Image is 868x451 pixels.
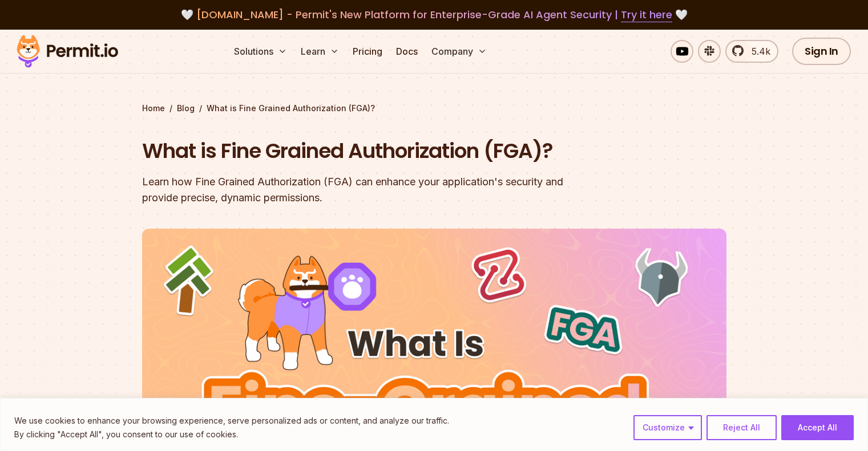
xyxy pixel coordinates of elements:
[296,40,344,63] button: Learn
[142,103,726,114] div: / /
[14,428,449,441] p: By clicking "Accept All", you consent to our use of cookies.
[745,44,770,58] span: 5.4k
[27,7,841,23] div: 🤍 🤍
[725,40,778,63] a: 5.4k
[427,40,491,63] button: Company
[229,40,292,63] button: Solutions
[781,415,854,440] button: Accept All
[142,103,165,114] a: Home
[348,40,387,63] a: Pricing
[142,174,580,206] div: Learn how Fine Grained Authorization (FGA) can enhance your application's security and provide pr...
[706,415,777,440] button: Reject All
[11,32,123,71] img: Permit logo
[177,103,195,114] a: Blog
[621,7,672,22] a: Try it here
[633,415,702,440] button: Customize
[142,137,580,165] h1: What is Fine Grained Authorization (FGA)?
[792,38,851,65] a: Sign In
[391,40,422,63] a: Docs
[14,414,449,428] p: We use cookies to enhance your browsing experience, serve personalized ads or content, and analyz...
[196,7,672,22] span: [DOMAIN_NAME] - Permit's New Platform for Enterprise-Grade AI Agent Security |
